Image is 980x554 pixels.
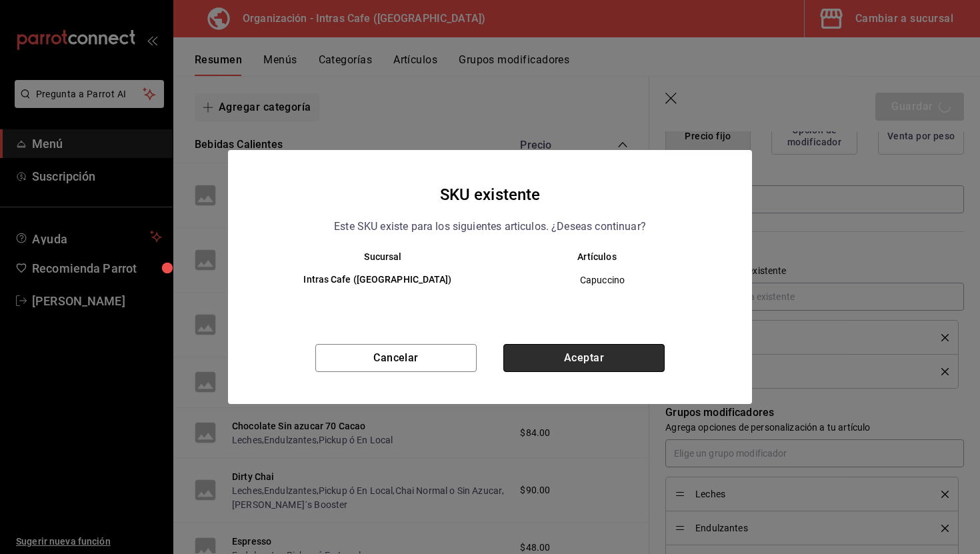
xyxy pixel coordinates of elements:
[490,251,725,262] th: Artículos
[276,273,479,287] h6: Intras Cafe ([GEOGRAPHIC_DATA])
[334,218,646,235] p: Este SKU existe para los siguientes articulos. ¿Deseas continuar?
[503,344,665,372] button: Aceptar
[440,182,541,207] h4: SKU existente
[315,344,477,372] button: Cancelar
[255,251,490,262] th: Sucursal
[501,273,703,287] span: Capuccino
